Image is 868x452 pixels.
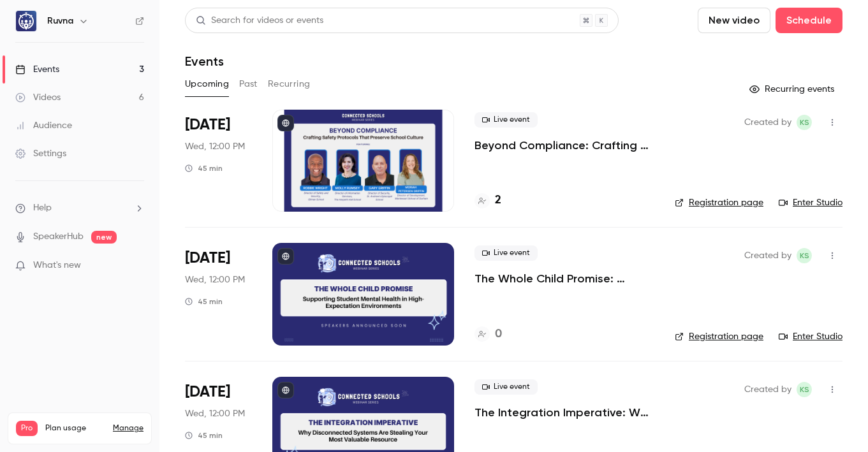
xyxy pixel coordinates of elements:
[15,201,144,215] li: help-dropdown-opener
[15,119,72,132] div: Audience
[474,405,654,420] a: The Integration Imperative: Why Disconnected Systems Are Stealing Your Most Valuable Resource
[797,382,812,397] span: Kyra Sandness
[185,74,229,94] button: Upcoming
[776,8,842,33] button: Schedule
[45,423,105,434] span: Plan usage
[779,196,842,209] a: Enter Studio
[474,138,654,153] a: Beyond Compliance: Crafting Safety Protocols That Preserve School Culture
[495,326,502,343] h4: 0
[474,326,502,343] a: 0
[15,91,61,104] div: Videos
[675,330,763,343] a: Registration page
[474,271,654,286] a: The Whole Child Promise: Supporting Student Mental Health in High-Expectation Environments
[33,230,84,244] a: SpeakerHub
[474,112,538,128] span: Live event
[779,330,842,343] a: Enter Studio
[495,192,501,209] h4: 2
[47,15,73,27] h6: Ruvna
[91,231,117,244] span: new
[16,421,38,436] span: Pro
[800,382,809,397] span: KS
[196,14,323,27] div: Search for videos or events
[185,140,245,153] span: Wed, 12:00 PM
[185,382,230,402] span: [DATE]
[800,248,809,263] span: KS
[744,79,842,99] button: Recurring events
[185,296,223,307] div: 45 min
[675,196,763,209] a: Registration page
[474,245,538,261] span: Live event
[185,407,245,420] span: Wed, 12:00 PM
[744,248,791,263] span: Created by
[129,260,144,272] iframe: Noticeable Trigger
[185,273,245,286] span: Wed, 12:00 PM
[33,259,81,272] span: What's new
[239,74,258,94] button: Past
[15,63,59,76] div: Events
[474,379,538,395] span: Live event
[185,430,223,441] div: 45 min
[185,248,230,268] span: [DATE]
[16,11,36,31] img: Ruvna
[15,147,66,160] div: Settings
[800,115,809,130] span: KS
[113,423,143,434] a: Manage
[185,115,230,135] span: [DATE]
[744,382,791,397] span: Created by
[185,243,252,345] div: Oct 22 Wed, 1:00 PM (America/New York)
[185,54,224,69] h1: Events
[744,115,791,130] span: Created by
[33,201,52,215] span: Help
[185,163,223,173] div: 45 min
[698,8,770,33] button: New video
[797,115,812,130] span: Kyra Sandness
[185,110,252,212] div: Sep 24 Wed, 1:00 PM (America/New York)
[797,248,812,263] span: Kyra Sandness
[268,74,311,94] button: Recurring
[474,192,501,209] a: 2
